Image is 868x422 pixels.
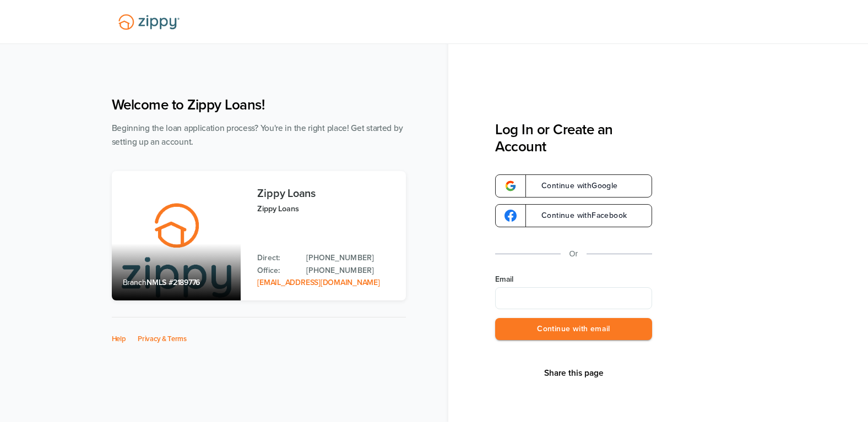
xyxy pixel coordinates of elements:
[123,278,147,287] span: Branch
[112,96,406,113] h1: Welcome to Zippy Loans!
[530,182,618,190] span: Continue with Google
[541,368,607,379] button: Share This Page
[495,287,652,309] input: Email Address
[495,174,652,198] a: google-logoContinue withGoogle
[112,9,186,35] img: Lender Logo
[112,123,403,147] span: Beginning the loan application process? You're in the right place! Get started by setting up an a...
[495,204,652,227] a: google-logoContinue withFacebook
[504,210,517,222] img: google-logo
[495,274,652,285] label: Email
[306,265,394,277] a: Office Phone: 512-975-2947
[495,318,652,341] button: Continue with email
[257,252,295,264] p: Direct:
[306,252,394,264] a: Direct Phone: 512-975-2947
[257,265,295,277] p: Office:
[530,212,627,220] span: Continue with Facebook
[569,247,578,261] p: Or
[257,278,379,287] a: Email Address: zippyguide@zippymh.com
[504,180,517,192] img: google-logo
[112,335,126,343] a: Help
[257,202,394,215] p: Zippy Loans
[257,188,394,200] h3: Zippy Loans
[147,278,200,287] span: NMLS #2189776
[138,335,187,343] a: Privacy & Terms
[495,121,652,155] h3: Log In or Create an Account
